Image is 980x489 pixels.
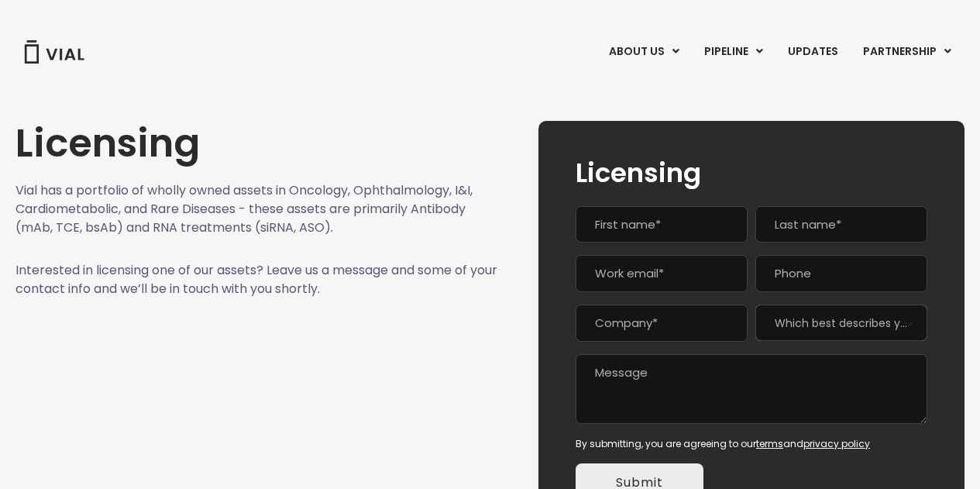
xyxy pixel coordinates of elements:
span: Which best describes you?* [755,305,927,341]
div: By submitting, you are agreeing to our and [576,437,927,451]
a: ABOUT USMenu Toggle [597,39,691,65]
input: Last name* [755,206,927,243]
h1: Licensing [15,121,500,166]
input: Company* [576,305,748,342]
h2: Licensing [576,158,927,188]
a: privacy policy [803,437,870,450]
a: UPDATES [775,39,850,65]
input: Phone [755,255,927,292]
p: Interested in licensing one of our assets? Leave us a message and some of your contact info and w... [15,261,500,298]
a: terms [756,437,783,450]
p: Vial has a portfolio of wholly owned assets in Oncology, Ophthalmology, I&I, Cardiometabolic, and... [15,181,500,237]
a: PIPELINEMenu Toggle [692,39,775,65]
a: PARTNERSHIPMenu Toggle [851,39,964,65]
img: Vial Logo [23,40,85,64]
input: First name* [576,206,748,243]
input: Work email* [576,255,748,292]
